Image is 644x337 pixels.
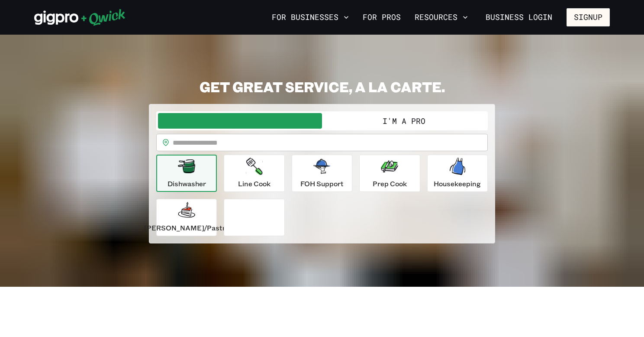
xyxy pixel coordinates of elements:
[149,78,495,95] h2: GET GREAT SERVICE, A LA CARTE.
[567,8,610,26] button: Signup
[156,199,217,236] button: [PERSON_NAME]/Pastry
[224,155,284,192] button: Line Cook
[158,113,322,129] button: I'm a Business
[292,155,352,192] button: FOH Support
[238,178,270,189] p: Line Cook
[359,10,404,25] a: For Pros
[167,178,206,189] p: Dishwasher
[144,223,229,233] p: [PERSON_NAME]/Pastry
[268,10,352,25] button: For Businesses
[427,155,488,192] button: Housekeeping
[373,178,407,189] p: Prep Cook
[300,178,344,189] p: FOH Support
[411,10,471,25] button: Resources
[359,155,420,192] button: Prep Cook
[156,155,217,192] button: Dishwasher
[322,113,486,129] button: I'm a Pro
[434,178,481,189] p: Housekeeping
[478,8,560,26] a: Business Login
